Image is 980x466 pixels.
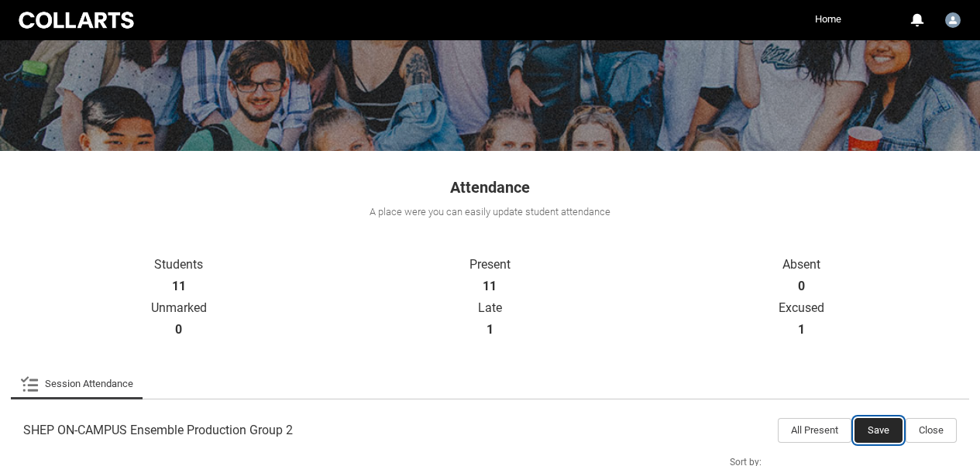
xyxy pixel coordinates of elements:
strong: 0 [175,322,182,338]
div: A place were you can easily update student attendance [9,204,971,220]
strong: 1 [798,322,805,338]
li: Session Attendance [11,368,143,399]
strong: 11 [172,279,186,294]
span: Attendance [450,178,530,197]
strong: 11 [483,279,497,294]
button: All Present [778,418,851,443]
span: SHEP ON-CAMPUS Ensemble Production Group 2 [23,423,293,438]
button: Save [854,418,903,443]
p: Excused [645,300,957,316]
a: Home [811,8,845,31]
p: Absent [645,257,957,272]
p: Late [335,300,646,316]
a: Session Attendance [20,368,133,399]
strong: 1 [487,322,493,338]
button: User Profile Alexandra.Whitham [941,6,965,31]
p: Unmarked [23,300,335,316]
button: Close [906,418,957,443]
strong: 0 [798,279,805,294]
img: Alexandra.Whitham [945,12,961,28]
p: Present [335,257,646,272]
p: Students [23,257,335,272]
